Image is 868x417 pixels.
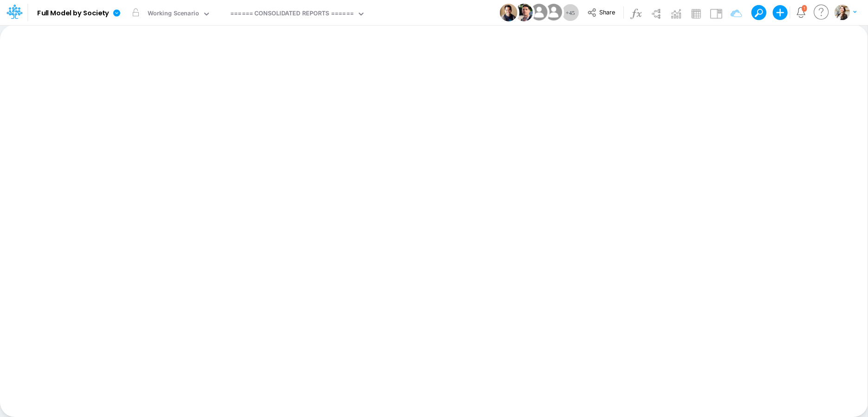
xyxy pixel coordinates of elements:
[528,2,549,23] img: User Image Icon
[230,9,354,20] div: ====== CONSOLIDATED REPORTS ======
[566,10,575,16] span: + 45
[499,4,517,21] img: User Image Icon
[599,8,615,15] span: Share
[796,7,806,18] a: Notifications
[583,6,621,20] button: Share
[543,2,564,23] img: User Image Icon
[803,6,805,10] div: 1 unread items
[148,9,199,20] div: Working Scenario
[37,9,109,18] b: Full Model by Society
[515,4,533,21] img: User Image Icon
